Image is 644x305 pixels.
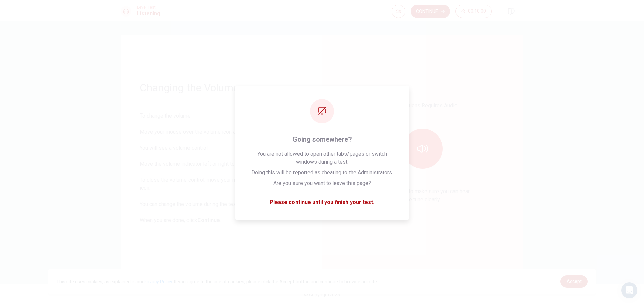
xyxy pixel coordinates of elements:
[376,187,470,204] p: Click the icon to make sure you can hear the tune clearly.
[137,10,160,18] h1: Listening
[48,269,596,294] div: cookieconsent
[140,81,303,94] h1: Changing the Volume
[304,292,340,297] span: © Copyright 2025
[567,279,582,284] span: Accept
[56,279,378,284] span: This site uses cookies, as explained in our . If you agree to the use of cookies, please click th...
[137,5,160,10] span: Level Test
[455,5,492,18] button: 00:10:00
[140,112,303,224] div: To change the volume: Move your mouse over the volume icon at the top of the screen. You will see...
[411,5,450,18] button: Continue
[197,217,220,223] b: Continue
[560,275,588,288] a: dismiss cookie message
[621,282,637,298] div: Open Intercom Messenger
[388,102,458,110] p: This Sections Requires Audio
[144,279,172,284] a: Privacy Policy
[468,9,486,14] span: 00:10:00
